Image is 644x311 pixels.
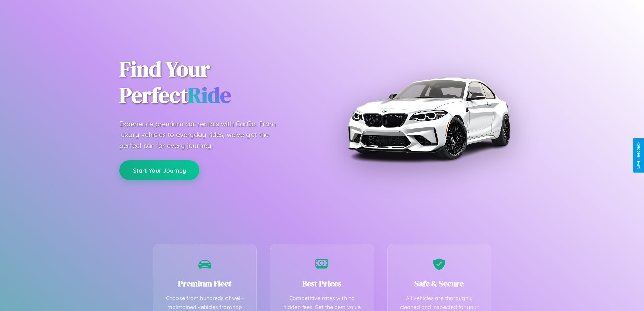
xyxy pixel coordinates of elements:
button: Start Your Journey [119,160,199,180]
h3: Safe & Secure [398,278,481,289]
div: Give Feedback [636,142,641,169]
h3: Premium Fleet [164,278,246,289]
img: Premium BMW car rental vehicle [344,34,513,203]
h1: Find Your Perfect [119,56,312,108]
h3: Best Prices [281,278,363,289]
span: Ride [188,80,231,110]
p: Experience premium car rentals with CarGo. From luxury vehicles to everyday rides, we've got the ... [119,118,288,151]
